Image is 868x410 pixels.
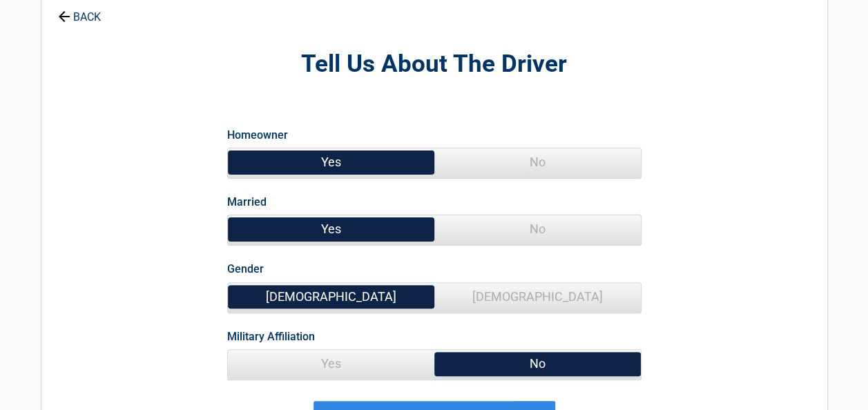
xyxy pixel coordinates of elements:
[227,260,264,278] label: Gender
[434,350,641,378] span: No
[228,283,434,311] span: [DEMOGRAPHIC_DATA]
[434,215,641,243] span: No
[117,48,751,81] h2: Tell Us About The Driver
[228,148,434,176] span: Yes
[434,148,641,176] span: No
[228,215,434,243] span: Yes
[227,327,315,346] label: Military Affiliation
[434,283,641,311] span: [DEMOGRAPHIC_DATA]
[227,126,288,144] label: Homeowner
[228,350,434,378] span: Yes
[227,193,267,211] label: Married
